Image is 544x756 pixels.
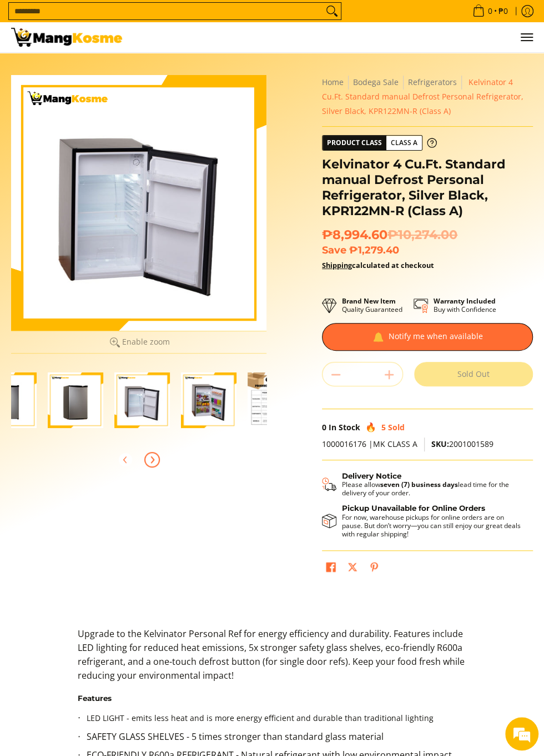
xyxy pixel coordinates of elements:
[323,3,341,19] button: Search
[486,7,494,15] span: 0
[322,77,344,87] a: Home
[342,471,401,480] strong: Delivery Notice
[380,480,458,489] strong: seven (7) business days
[87,730,466,748] li: SAFETY GLASS SHELVES - 5 times stronger than standard glass material
[78,694,112,703] strong: Features
[431,439,449,449] span: SKU:
[11,28,122,47] img: Kelvinator 4 Cu.Ft. Standard manual Defrost Personal Refrigerator, Sil | Mang Kosme
[48,372,103,428] img: Kelvinator 4 Cu.Ft. Standard manual Defrost Personal Refrigerator, Silver Black, KPR122MN-R (Clas...
[431,439,493,449] span: 2001001589
[114,372,170,428] img: Kelvinator 4 Cu.Ft. Standard manual Defrost Personal Refrigerator, Silver Black, KPR122MN-R (Clas...
[366,559,382,578] a: Pin on Pinterest
[181,372,236,428] img: Kelvinator 4 Cu.Ft. Standard manual Defrost Personal Refrigerator, Silver Black, KPR122MN-R (Clas...
[322,227,457,242] span: ₱8,994.60
[322,244,346,256] span: Save
[133,22,533,52] ul: Customer Navigation
[388,422,405,432] span: Sold
[469,5,511,17] span: •
[345,559,360,578] a: Post on X
[133,22,533,52] nav: Main Menu
[342,296,396,306] strong: Brand New Item
[353,77,399,87] a: Bodega Sale
[342,480,522,497] p: Please allow lead time for the delivery of your order.
[386,136,422,150] span: Class A
[342,504,485,513] strong: Pickup Unavailable for Online Orders
[113,447,138,472] button: Previous
[322,135,437,151] a: Product Class Class A
[322,422,326,432] span: 0
[342,513,522,538] p: For now, warehouse pickups for online orders are on pause. But don’t worry—you can still enjoy ou...
[520,22,533,52] button: Menu
[322,260,434,270] strong: calculated at checkout
[342,297,402,314] p: Quality Guaranteed
[322,77,523,116] span: Kelvinator 4 Cu.Ft. Standard manual Defrost Personal Refrigerator, Silver Black, KPR122MN-R (Clas...
[329,422,360,432] span: In Stock
[349,244,399,256] span: ₱1,279.40
[140,447,164,472] button: Next
[322,471,522,498] button: Shipping & Delivery
[387,227,457,242] del: ₱10,274.00
[322,156,533,218] h1: Kelvinator 4 Cu.Ft. Standard manual Defrost Personal Refrigerator, Silver Black, KPR122MN-R (Clas...
[122,337,170,346] span: Enable zoom
[87,713,434,723] span: LED LIGHT - emits less heat and is more energy efficient and durable than traditional lighting
[248,372,303,428] img: Kelvinator 4 Cu.Ft. Standard manual Defrost Personal Refrigerator, Silver Black, KPR122MN-R (Clas...
[408,77,457,87] a: Refrigerators
[434,297,496,314] p: Buy with Confidence
[323,559,339,578] a: Share on Facebook
[381,422,386,432] span: 5
[497,7,510,15] span: ₱0
[323,136,386,150] span: Product Class
[322,439,417,449] span: 1000016176 |MK CLASS A
[78,627,466,693] p: Upgrade to the Kelvinator Personal Ref for energy efficiency and durability. Features include LED...
[322,75,533,118] nav: Breadcrumbs
[434,296,496,306] strong: Warranty Included
[322,260,352,270] a: Shipping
